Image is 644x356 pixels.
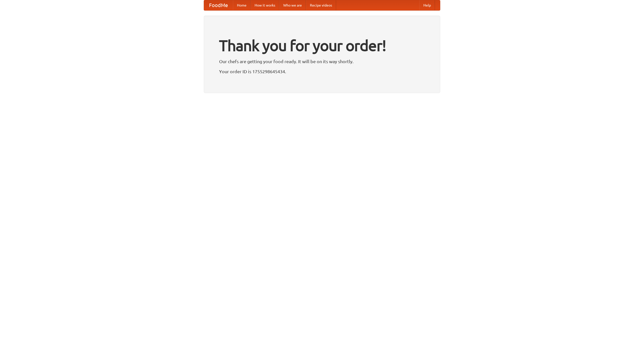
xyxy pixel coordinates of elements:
a: How it works [251,0,279,10]
p: Your order ID is 1755298645434. [219,68,425,75]
a: Help [419,0,435,10]
h1: Thank you for your order! [219,33,425,58]
a: Home [233,0,251,10]
p: Our chefs are getting your food ready. It will be on its way shortly. [219,58,425,65]
a: Who we are [279,0,306,10]
a: Recipe videos [306,0,336,10]
a: FoodMe [204,0,233,10]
